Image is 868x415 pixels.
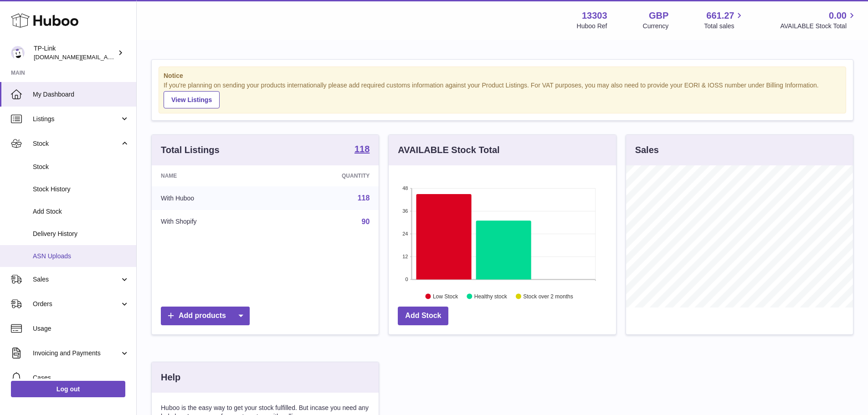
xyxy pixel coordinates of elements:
h3: Sales [635,144,659,156]
a: 661.27 Total sales [704,10,745,31]
h3: Total Listings [161,144,220,156]
span: 661.27 [706,10,734,22]
span: ASN Uploads [33,252,129,261]
a: Add Stock [398,307,448,325]
text: 24 [403,231,408,236]
strong: GBP [649,10,668,22]
text: Low Stock [433,293,458,299]
span: Total sales [704,22,745,31]
span: Orders [33,300,120,308]
a: Log out [11,381,125,397]
td: With Huboo [152,186,274,210]
th: Name [152,165,274,186]
span: Listings [33,115,120,123]
h3: AVAILABLE Stock Total [398,144,499,156]
div: TP-Link [34,44,116,61]
text: Healthy stock [474,293,508,299]
text: 36 [403,208,408,214]
span: Stock [33,163,129,171]
div: If you're planning on sending your products internationally please add required customs informati... [164,81,841,108]
text: Stock over 2 months [524,293,573,299]
a: 90 [362,218,370,225]
span: Delivery History [33,230,129,238]
span: 0.00 [829,10,847,22]
span: My Dashboard [33,90,129,99]
th: Quantity [274,165,379,186]
span: Stock History [33,185,129,194]
span: Cases [33,374,129,382]
a: Add products [161,307,250,325]
text: 0 [406,277,408,282]
span: AVAILABLE Stock Total [780,22,857,31]
text: 48 [403,185,408,191]
strong: 13303 [582,10,607,22]
span: Usage [33,324,129,333]
div: Currency [643,22,669,31]
strong: 118 [354,144,370,154]
div: Huboo Ref [577,22,607,31]
text: 12 [403,254,408,259]
td: With Shopify [152,210,274,234]
span: [DOMAIN_NAME][EMAIL_ADDRESS][DOMAIN_NAME] [34,53,181,61]
strong: Notice [164,72,841,80]
a: View Listings [164,91,220,108]
a: 0.00 AVAILABLE Stock Total [780,10,857,31]
a: 118 [354,144,370,155]
a: 118 [358,194,370,202]
span: Stock [33,139,120,148]
span: Sales [33,275,120,284]
img: purchase.uk@tp-link.com [11,46,25,60]
h3: Help [161,371,180,384]
span: Add Stock [33,207,129,216]
span: Invoicing and Payments [33,349,120,358]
